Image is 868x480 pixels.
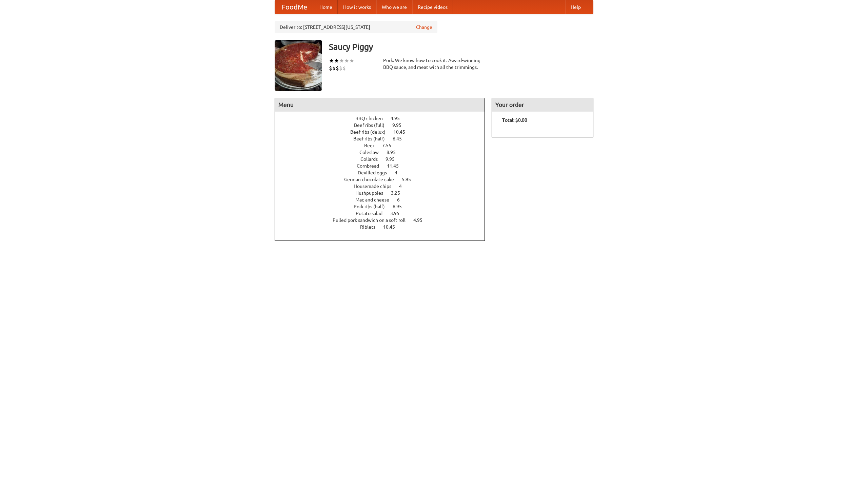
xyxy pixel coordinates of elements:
a: Potato salad 3.95 [356,211,412,216]
span: 3.25 [391,190,407,196]
a: Devilled eggs 4 [358,170,410,175]
a: Coleslaw 8.95 [359,150,408,155]
span: 6.95 [393,204,409,209]
a: Mac and cheese 6 [355,197,412,203]
span: Hushpuppies [355,190,390,196]
span: 11.45 [387,163,406,169]
li: $ [342,64,346,72]
a: Housemade chips 4 [354,184,414,189]
div: Pork. We know how to cook it. Award-winning BBQ sauce, and meat with all the trimmings. [383,57,485,71]
h3: Saucy Piggy [329,40,593,54]
a: Pork ribs (half) 6.95 [354,204,414,209]
a: BBQ chicken 4.95 [355,116,412,121]
span: Beef ribs (delux) [350,129,392,135]
li: ★ [334,57,339,64]
span: Beer [364,143,381,148]
span: 9.95 [386,156,401,162]
span: Devilled eggs [358,170,394,175]
span: 3.95 [390,211,406,216]
span: 5.95 [402,177,418,182]
li: ★ [344,57,349,64]
span: 6.45 [393,136,409,141]
span: BBQ chicken [355,116,390,121]
a: Beef ribs (full) 9.95 [354,122,414,128]
li: ★ [339,57,344,64]
span: German chocolate cake [344,177,401,182]
span: Cornbread [357,163,386,169]
b: Total: $0.00 [502,117,527,123]
a: Who we are [376,0,412,14]
li: ★ [329,57,334,64]
span: 4 [399,184,409,189]
span: 4 [395,170,404,175]
span: 4.95 [391,116,407,121]
span: Riblets [360,224,382,230]
span: Beef ribs (full) [354,122,391,128]
span: Mac and cheese [355,197,396,203]
h4: Menu [275,98,485,112]
a: Riblets 10.45 [360,224,408,230]
span: 8.95 [387,150,402,155]
span: 10.45 [383,224,402,230]
span: Pulled pork sandwich on a soft roll [333,217,412,223]
li: $ [332,64,336,72]
li: $ [329,64,332,72]
span: Pork ribs (half) [354,204,392,209]
span: 10.45 [393,129,412,135]
span: Collards [360,156,384,162]
h4: Your order [492,98,593,112]
span: Coleslaw [359,150,386,155]
a: How it works [338,0,376,14]
span: Potato salad [356,211,389,216]
a: Beef ribs (half) 6.45 [353,136,414,141]
span: 6 [397,197,407,203]
span: 4.95 [413,217,429,223]
a: German chocolate cake 5.95 [344,177,423,182]
a: Hushpuppies 3.25 [355,190,413,196]
a: Change [416,24,432,31]
a: Beer 7.55 [364,143,404,148]
a: Collards 9.95 [360,156,407,162]
span: Housemade chips [354,184,398,189]
span: 7.55 [382,143,398,148]
img: angular.jpg [275,40,322,91]
div: Deliver to: [STREET_ADDRESS][US_STATE] [275,21,437,33]
a: Beef ribs (delux) 10.45 [350,129,418,135]
a: FoodMe [275,0,314,14]
a: Recipe videos [412,0,453,14]
span: 9.95 [392,122,408,128]
span: Beef ribs (half) [353,136,392,141]
a: Cornbread 11.45 [357,163,411,169]
a: Home [314,0,338,14]
a: Help [565,0,586,14]
a: Pulled pork sandwich on a soft roll 4.95 [333,217,435,223]
li: $ [336,64,339,72]
li: ★ [349,57,354,64]
li: $ [339,64,342,72]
